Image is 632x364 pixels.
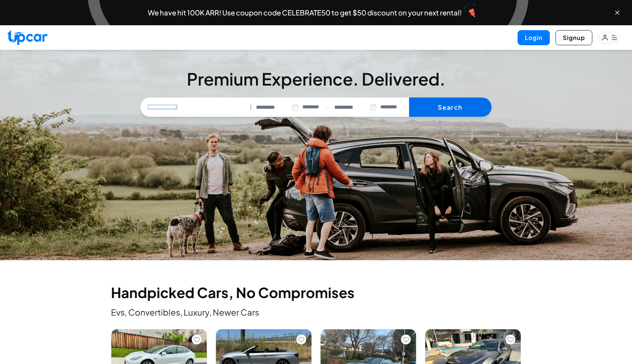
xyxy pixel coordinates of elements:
[506,335,515,344] button: Add to favorites
[148,9,462,16] span: We have hit 100K ARR! Use coupon code CELEBRATE50 to get $50 discount on your next rental!
[140,69,492,89] h3: Premium Experience. Delivered.
[296,335,306,344] button: Add to favorites
[401,335,411,344] button: Add to favorites
[7,30,47,45] img: Upcar Logo
[192,335,202,344] button: Add to favorites
[325,103,330,111] span: —
[111,306,521,318] p: Evs, Convertibles, Luxury, Newer Cars
[614,9,621,16] button: Close banner
[111,285,521,299] h2: Handpicked Cars, No Compromises
[555,30,592,45] button: Signup
[518,30,550,45] button: Login
[409,97,492,117] button: Search
[250,103,252,111] span: |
